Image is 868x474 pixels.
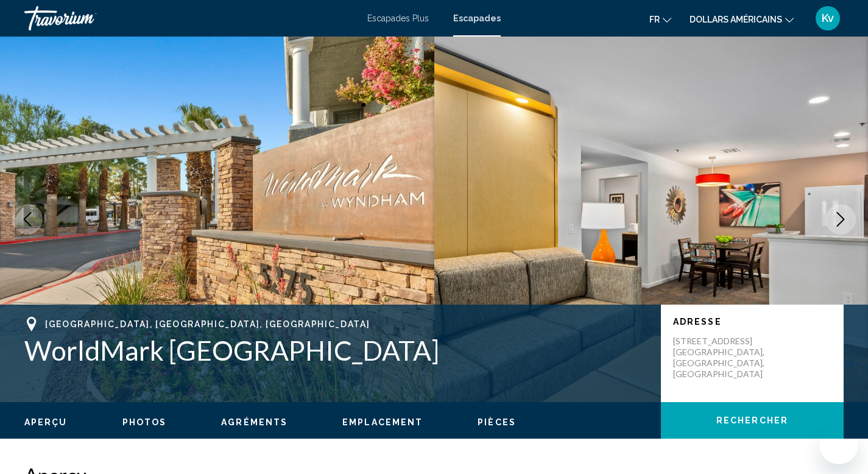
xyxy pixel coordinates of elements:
[24,6,355,30] a: Travorium
[673,336,771,380] p: [STREET_ADDRESS] [GEOGRAPHIC_DATA], [GEOGRAPHIC_DATA], [GEOGRAPHIC_DATA]
[45,319,370,329] span: [GEOGRAPHIC_DATA], [GEOGRAPHIC_DATA], [GEOGRAPHIC_DATA]
[812,5,844,31] button: Menu utilisateur
[24,334,649,366] h1: WorldMark [GEOGRAPHIC_DATA]
[24,417,68,428] button: Aperçu
[367,13,429,23] a: Escapades Plus
[661,402,844,439] button: Rechercher
[342,417,423,427] span: Emplacement
[716,416,788,426] span: Rechercher
[649,10,671,28] button: Changer de langue
[690,15,782,24] font: dollars américains
[24,417,68,427] span: Aperçu
[822,12,834,24] font: Kv
[690,10,794,28] button: Changer de devise
[673,317,831,327] p: Adresse
[342,417,423,428] button: Emplacement
[478,417,516,427] span: Pièces
[122,417,167,427] span: Photos
[825,204,856,235] button: Next image
[453,13,501,23] a: Escapades
[221,417,288,428] button: Agréments
[478,417,516,428] button: Pièces
[221,417,288,427] span: Agréments
[819,425,858,464] iframe: Bouton de lancement de la fenêtre de messagerie
[649,15,660,24] font: fr
[122,417,167,428] button: Photos
[12,204,43,235] button: Previous image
